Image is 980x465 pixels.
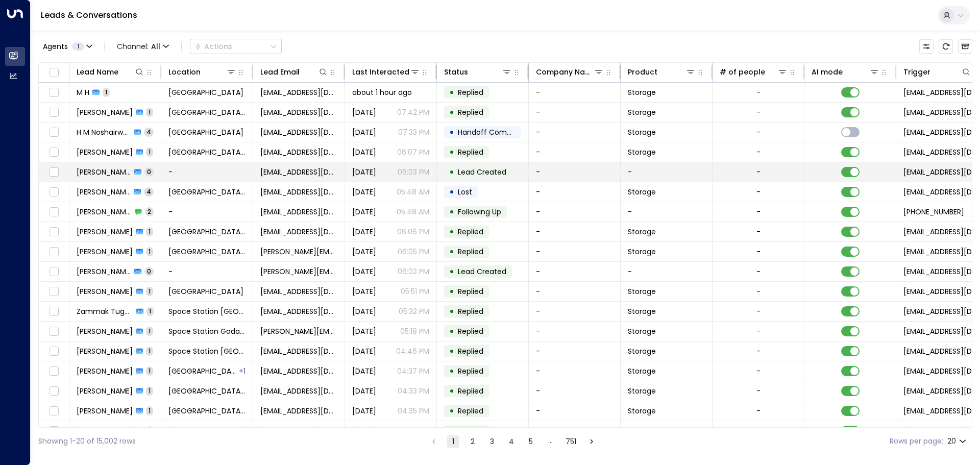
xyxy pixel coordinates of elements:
[529,421,621,440] td: -
[396,346,429,356] p: 04:46 PM
[449,263,454,280] div: •
[352,366,376,376] span: Yesterday
[77,386,133,396] span: Nicole Wang
[458,306,483,316] span: Replied
[352,167,376,177] span: Yesterday
[449,104,454,121] div: •
[399,306,429,316] p: 05:32 PM
[77,207,132,217] span: Steven Peach
[47,226,60,238] span: Toggle select row
[352,107,376,117] span: Yesterday
[756,87,761,97] div: -
[144,128,154,136] span: 4
[398,127,429,137] p: 07:33 PM
[260,426,337,436] span: pronoy.das@gmail.com
[449,382,454,400] div: •
[529,182,621,202] td: -
[352,207,376,217] span: Sep 27, 2025
[146,108,153,116] span: 1
[449,362,454,380] div: •
[529,341,621,361] td: -
[458,167,506,177] span: Lead Created
[628,66,657,78] div: Product
[239,366,246,376] div: Space Station Hall Green
[756,167,761,177] div: -
[529,242,621,261] td: -
[352,346,376,356] span: Yesterday
[47,325,60,338] span: Toggle select row
[397,227,429,237] p: 06:06 PM
[621,162,713,182] td: -
[260,66,328,78] div: Lead Email
[756,266,761,277] div: -
[756,406,761,416] div: -
[398,266,429,277] p: 06:02 PM
[397,107,429,117] p: 07:42 PM
[529,401,621,421] td: -
[47,385,60,398] span: Toggle select row
[525,435,537,448] button: Go to page 5
[458,147,483,157] span: Replied
[146,307,154,315] span: 1
[529,302,621,321] td: -
[352,87,412,97] span: about 1 hour ago
[628,187,656,197] span: Storage
[146,247,153,256] span: 1
[628,346,656,356] span: Storage
[77,127,131,137] span: H M Noshairwan
[194,42,232,51] div: Actions
[260,346,337,356] span: chuyudai1012@gmail.com
[146,366,153,375] span: 1
[398,247,429,257] p: 06:05 PM
[161,162,253,182] td: -
[544,435,556,448] div: …
[529,162,621,182] td: -
[47,405,60,418] span: Toggle select row
[144,187,154,196] span: 4
[458,326,483,336] span: Replied
[756,346,761,356] div: -
[458,266,506,277] span: Lead Created
[146,406,153,415] span: 1
[628,227,656,237] span: Storage
[38,39,96,54] button: Agents1
[260,406,337,416] span: londoncraftwork@gmail.com
[352,66,409,78] div: Last Interacted
[260,167,337,177] span: scpeach24@icloud.com
[168,187,246,197] span: Space Station Shrewsbury
[77,66,144,78] div: Lead Name
[168,87,243,97] span: Space Station Hall Green
[260,127,337,137] span: cnoshair@gmail.com
[628,87,656,97] span: Storage
[812,66,879,78] div: AI mode
[47,365,60,378] span: Toggle select row
[628,426,656,436] span: Storage
[628,66,696,78] div: Product
[536,66,594,78] div: Company Name
[77,306,133,316] span: Zammak Tughral
[756,207,761,217] div: -
[47,86,60,99] span: Toggle select row
[47,66,60,79] span: Toggle select all
[168,127,243,137] span: Space Station Hall Green
[458,406,483,416] span: Replied
[756,247,761,257] div: -
[145,207,154,216] span: 2
[628,286,656,297] span: Storage
[144,267,154,276] span: 0
[77,107,133,117] span: James Rami
[903,66,930,78] div: Trigger
[756,127,761,137] div: -
[352,406,376,416] span: Yesterday
[352,426,376,436] span: Yesterday
[458,286,483,297] span: Replied
[352,187,376,197] span: Oct 01, 2025
[398,167,429,177] p: 06:03 PM
[43,43,68,50] span: Agents
[352,147,376,157] span: Yesterday
[449,342,454,360] div: •
[812,66,843,78] div: AI mode
[505,435,518,448] button: Go to page 4
[756,147,761,157] div: -
[47,146,60,159] span: Toggle select row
